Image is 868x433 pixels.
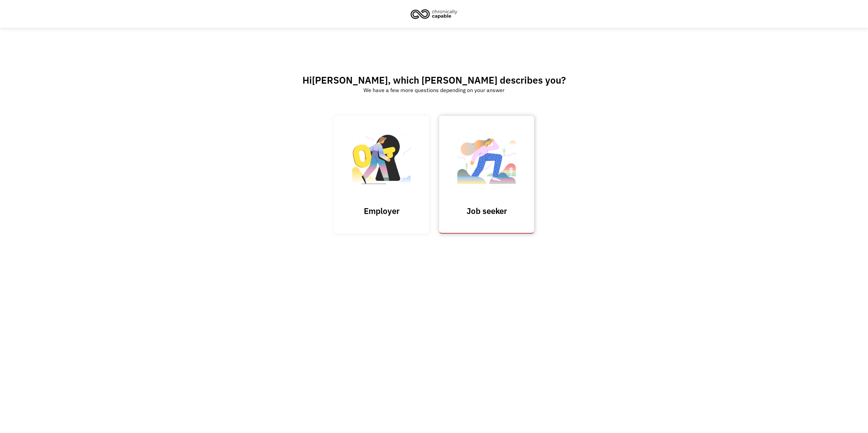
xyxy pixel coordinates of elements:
span: [PERSON_NAME] [312,74,388,86]
img: Chronically Capable logo [409,6,459,21]
a: Job seeker [439,116,534,233]
div: We have a few more questions depending on your answer [363,86,505,94]
h3: Job seeker [453,206,520,216]
h2: Hi , which [PERSON_NAME] describes you? [302,74,566,86]
input: Submit [334,116,429,234]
